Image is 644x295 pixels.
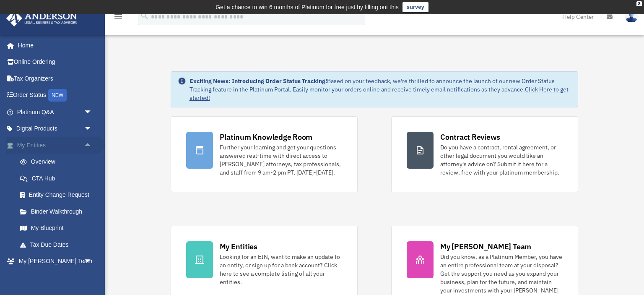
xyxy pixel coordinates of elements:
a: Home [6,37,101,54]
a: Binder Walkthrough [12,203,105,220]
div: Further your learning and get your questions answered real-time with direct access to [PERSON_NAM... [220,143,342,177]
span: arrow_drop_up [84,137,101,154]
a: Order StatusNEW [6,87,105,104]
a: Platinum Knowledge Room Further your learning and get your questions answered real-time with dire... [171,116,358,192]
a: Online Ordering [6,54,105,70]
a: Contract Reviews Do you have a contract, rental agreement, or other legal document you would like... [391,116,578,192]
a: Tax Organizers [6,70,105,87]
a: survey [402,2,428,12]
a: My [PERSON_NAME] Teamarrow_drop_down [6,253,105,270]
a: Click Here to get started! [190,86,569,102]
a: My Blueprint [12,220,105,237]
div: Platinum Knowledge Room [220,132,313,142]
a: Digital Productsarrow_drop_down [6,120,105,137]
div: Based on your feedback, we're thrilled to announce the launch of our new Order Status Tracking fe... [190,77,571,102]
div: Get a chance to win 6 months of Platinum for free just by filling out this [216,2,399,12]
i: search [140,11,149,21]
i: menu [113,12,123,22]
a: Tax Due Dates [12,236,105,253]
span: arrow_drop_down [84,253,101,270]
img: Anderson Advisors Platinum Portal [4,10,80,26]
div: NEW [48,89,67,102]
a: menu [113,15,123,22]
a: My Entitiesarrow_drop_up [6,137,105,154]
div: Contract Reviews [440,132,500,142]
div: My [PERSON_NAME] Team [440,241,531,252]
a: CTA Hub [12,170,105,187]
a: Entity Change Request [12,187,105,204]
span: arrow_drop_down [84,104,101,121]
a: Platinum Q&Aarrow_drop_down [6,104,105,120]
div: close [636,1,642,6]
div: Looking for an EIN, want to make an update to an entity, or sign up for a bank account? Click her... [220,253,342,286]
div: My Entities [220,241,257,252]
div: Do you have a contract, rental agreement, or other legal document you would like an attorney's ad... [440,143,563,177]
span: arrow_drop_down [84,120,101,138]
a: Overview [12,154,105,170]
img: User Pic [625,10,638,23]
strong: Exciting News: Introducing Order Status Tracking! [190,77,327,85]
